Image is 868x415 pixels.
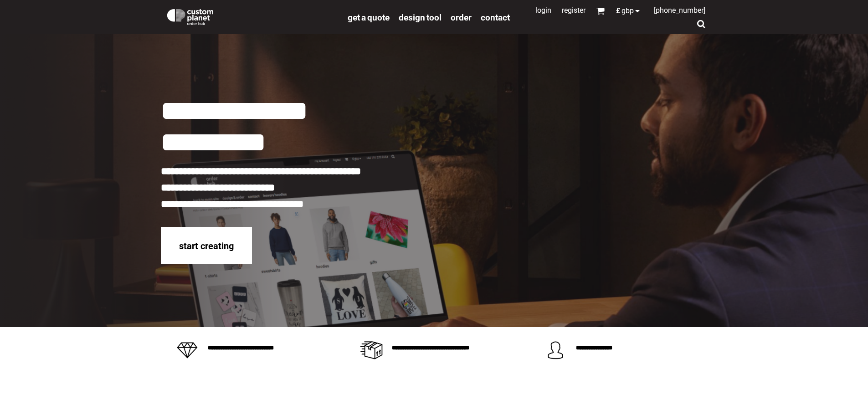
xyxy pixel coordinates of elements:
[348,12,390,22] a: get a quote
[562,6,586,15] a: Register
[481,12,510,22] a: Contact
[161,2,343,30] a: Custom Planet
[616,7,621,15] span: £
[621,7,634,15] span: GBP
[165,7,215,25] img: Custom Planet
[179,241,234,251] span: start creating
[451,12,472,22] a: order
[399,12,442,22] a: design tool
[654,6,705,15] span: [PHONE_NUMBER]
[535,6,551,15] a: Login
